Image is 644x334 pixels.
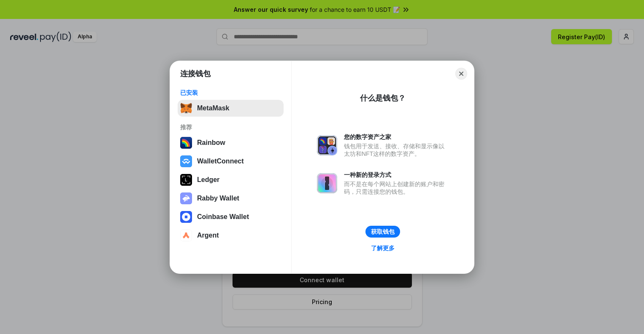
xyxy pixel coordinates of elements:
div: MetaMask [197,104,229,112]
div: 而不是在每个网站上创建新的账户和密码，只需连接您的钱包。 [344,180,449,195]
img: svg+xml,%3Csvg%20xmlns%3D%22http%3A%2F%2Fwww.w3.org%2F2000%2Fsvg%22%20width%3D%2228%22%20height%3... [180,174,192,186]
a: 了解更多 [366,243,400,254]
img: svg+xml,%3Csvg%20width%3D%2228%22%20height%3D%2228%22%20viewBox%3D%220%200%2028%2028%22%20fill%3D... [180,155,192,167]
button: Rainbow [178,134,284,151]
div: Rainbow [197,139,225,147]
div: Rabby Wallet [197,195,239,202]
div: 钱包用于发送、接收、存储和显示像以太坊和NFT这样的数字资产。 [344,142,449,158]
div: Argent [197,232,219,239]
button: WalletConnect [178,153,284,170]
button: 获取钱包 [365,226,400,238]
img: svg+xml,%3Csvg%20xmlns%3D%22http%3A%2F%2Fwww.w3.org%2F2000%2Fsvg%22%20fill%3D%22none%22%20viewBox... [180,192,192,204]
img: svg+xml,%3Csvg%20width%3D%2228%22%20height%3D%2228%22%20viewBox%3D%220%200%2028%2028%22%20fill%3D... [180,230,192,241]
div: 已安装 [180,89,281,96]
div: Ledger [197,176,219,184]
div: 获取钱包 [371,228,395,235]
div: 一种新的登录方式 [344,171,449,179]
img: svg+xml,%3Csvg%20fill%3D%22none%22%20height%3D%2233%22%20viewBox%3D%220%200%2035%2033%22%20width%... [180,102,192,114]
div: WalletConnect [197,158,244,165]
div: 什么是钱包？ [360,93,406,103]
img: svg+xml,%3Csvg%20width%3D%22120%22%20height%3D%22120%22%20viewBox%3D%220%200%20120%20120%22%20fil... [180,137,192,149]
button: Argent [178,227,284,244]
div: 了解更多 [371,244,395,252]
button: Coinbase Wallet [178,208,284,225]
img: svg+xml,%3Csvg%20xmlns%3D%22http%3A%2F%2Fwww.w3.org%2F2000%2Fsvg%22%20fill%3D%22none%22%20viewBox... [317,135,337,155]
img: svg+xml,%3Csvg%20xmlns%3D%22http%3A%2F%2Fwww.w3.org%2F2000%2Fsvg%22%20fill%3D%22none%22%20viewBox... [317,173,337,193]
div: 推荐 [180,123,281,131]
button: Close [455,68,467,80]
div: 您的数字资产之家 [344,133,449,141]
h1: 连接钱包 [180,69,211,79]
button: MetaMask [178,100,284,117]
button: Rabby Wallet [178,190,284,207]
img: svg+xml,%3Csvg%20width%3D%2228%22%20height%3D%2228%22%20viewBox%3D%220%200%2028%2028%22%20fill%3D... [180,211,192,223]
button: Ledger [178,171,284,188]
div: Coinbase Wallet [197,213,249,221]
